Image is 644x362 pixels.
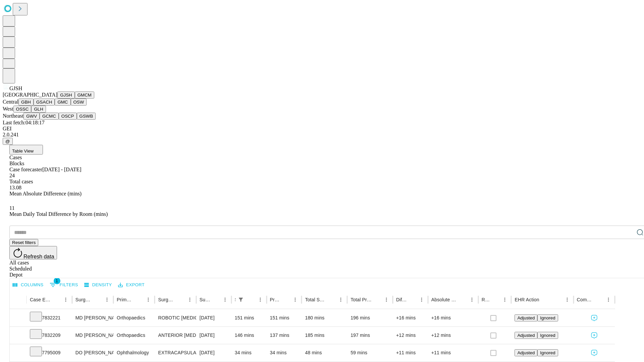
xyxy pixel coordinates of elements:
[305,327,344,344] div: 185 mins
[577,297,594,302] div: Comments
[372,295,382,304] button: Sort
[515,349,537,356] button: Adjusted
[431,309,475,326] div: +16 mins
[396,297,407,302] div: Difference
[246,295,256,304] button: Sort
[540,333,555,338] span: Ignored
[30,344,69,361] div: 7795009
[40,113,59,120] button: GCMC
[290,295,300,304] button: Menu
[158,327,193,344] div: ANTERIOR [MEDICAL_DATA] TOTAL HIP
[235,297,235,302] div: Scheduled In Room Duration
[30,309,69,326] div: 7832221
[75,344,110,361] div: DO [PERSON_NAME]
[431,327,475,344] div: +12 mins
[537,314,558,321] button: Ignored
[305,309,344,326] div: 180 mins
[12,240,36,245] span: Reset filters
[13,347,23,359] button: Expand
[75,309,110,326] div: MD [PERSON_NAME] [PERSON_NAME]
[48,280,80,290] button: Show filters
[3,106,13,112] span: West
[3,92,57,98] span: [GEOGRAPHIC_DATA]
[540,295,549,304] button: Sort
[3,138,13,145] button: @
[9,173,15,178] span: 24
[417,295,426,304] button: Menu
[134,295,144,304] button: Sort
[270,309,299,326] div: 151 mins
[59,113,77,120] button: OSCP
[458,295,467,304] button: Sort
[220,295,230,304] button: Menu
[467,295,477,304] button: Menu
[9,246,57,259] button: Refresh data
[9,179,33,184] span: Total cases
[23,254,54,259] span: Refresh data
[396,327,425,344] div: +12 mins
[517,333,535,338] span: Adjusted
[517,350,535,355] span: Adjusted
[351,297,372,302] div: Total Predicted Duration
[431,344,475,361] div: +11 mins
[61,295,70,304] button: Menu
[102,295,112,304] button: Menu
[30,327,69,344] div: 7832209
[116,280,146,290] button: Export
[57,92,75,99] button: GJSH
[117,309,151,326] div: Orthopaedics
[517,315,535,320] span: Adjusted
[12,148,34,154] span: Table View
[396,344,425,361] div: +11 mins
[200,344,228,361] div: [DATE]
[18,99,34,106] button: GBH
[537,332,558,339] button: Ignored
[351,344,389,361] div: 59 mins
[9,185,21,190] span: 13.08
[117,344,151,361] div: Ophthalmology
[34,99,55,106] button: GSACH
[515,297,539,302] div: EHR Action
[382,295,391,304] button: Menu
[431,297,457,302] div: Absolute Difference
[281,295,290,304] button: Sort
[31,106,46,113] button: GLH
[562,295,572,304] button: Menu
[93,295,102,304] button: Sort
[52,295,61,304] button: Sort
[491,295,500,304] button: Sort
[540,350,555,355] span: Ignored
[30,297,51,302] div: Case Epic Id
[236,295,246,304] div: 1 active filter
[54,278,60,284] span: 1
[351,327,389,344] div: 197 mins
[3,120,45,125] span: Last fetch: 04:18:17
[117,297,133,302] div: Primary Service
[270,344,299,361] div: 34 mins
[144,295,153,304] button: Menu
[55,99,70,106] button: GMC
[75,327,110,344] div: MD [PERSON_NAME] [PERSON_NAME]
[158,309,193,326] div: ROBOTIC [MEDICAL_DATA] KNEE TOTAL
[200,309,228,326] div: [DATE]
[336,295,345,304] button: Menu
[3,126,641,132] div: GEI
[235,309,263,326] div: 151 mins
[235,327,263,344] div: 146 mins
[211,295,220,304] button: Sort
[158,344,193,361] div: EXTRACAPSULAR CATARACT REMOVAL WITH [MEDICAL_DATA]
[604,295,613,304] button: Menu
[185,295,195,304] button: Menu
[594,295,604,304] button: Sort
[256,295,265,304] button: Menu
[396,309,425,326] div: +16 mins
[270,327,299,344] div: 137 mins
[9,167,42,172] span: Case forecaster
[3,113,23,119] span: Northeast
[23,113,40,120] button: GWV
[158,297,175,302] div: Surgery Name
[540,315,555,320] span: Ignored
[11,280,45,290] button: Select columns
[200,297,210,302] div: Surgery Date
[42,167,81,172] span: [DATE] - [DATE]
